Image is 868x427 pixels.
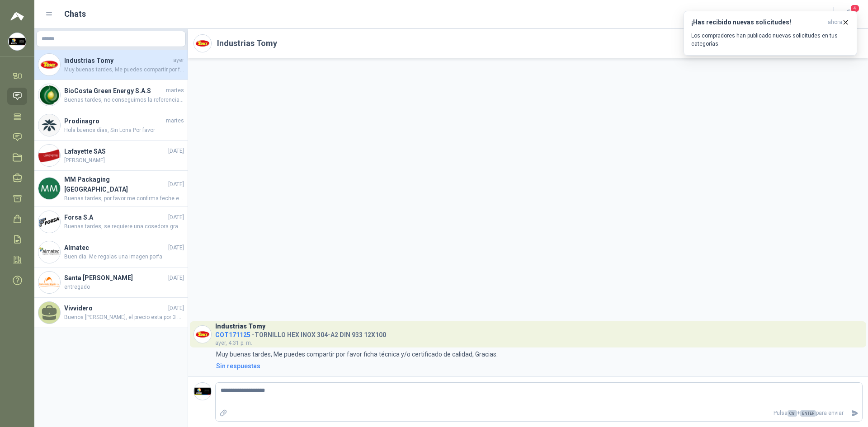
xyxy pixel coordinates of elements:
img: Company Logo [38,211,60,233]
span: Muy buenas tardes, Me puedes compartir por favor ficha técnica y/o certificado de calidad, Gracias. [64,66,184,74]
span: [DATE] [168,274,184,282]
span: Buenas tardes, no conseguimos la referencia de la pulidora adjunto foto de herramienta. Por favor... [64,96,184,104]
img: Company Logo [38,84,60,106]
h4: Santa [PERSON_NAME] [64,273,166,283]
span: martes [166,86,184,95]
span: [DATE] [168,180,184,189]
img: Company Logo [38,145,60,166]
h4: Industrias Tomy [64,56,171,66]
a: Company LogoForsa S.A[DATE]Buenas tardes, se requiere una cosedora grande, Idustrial, pienso que ... [34,207,188,237]
h4: Almatec [64,243,166,253]
img: Logo peakr [10,11,24,22]
span: ENTER [800,410,816,417]
a: Company LogoBioCosta Green Energy S.A.SmartesBuenas tardes, no conseguimos la referencia de la pu... [34,80,188,110]
img: Company Logo [38,178,60,199]
span: martes [166,117,184,125]
img: Company Logo [194,35,211,52]
span: Ctrl [788,410,797,417]
h3: Industrias Tomy [215,324,265,329]
span: [DATE] [168,304,184,313]
img: Company Logo [194,326,211,343]
span: entregado [64,283,184,291]
img: Company Logo [9,33,26,50]
h4: Vivvidero [64,303,166,313]
div: Sin respuestas [216,361,260,371]
img: Company Logo [38,54,60,75]
span: ayer, 4:31 p. m. [215,340,252,346]
span: Buenas tardes, por favor me confirma feche estimada del llegada del equipo. gracias. [64,194,184,203]
a: Company LogoLafayette SAS[DATE][PERSON_NAME] [34,141,188,171]
button: ¡Has recibido nuevas solicitudes!ahora Los compradores han publicado nuevas solicitudes en tus ca... [684,11,857,56]
label: Adjuntar archivos [216,405,231,421]
h1: Chats [64,8,86,20]
a: Company LogoIndustrias TomyayerMuy buenas tardes, Me puedes compartir por favor ficha técnica y/o... [34,50,188,80]
img: Company Logo [194,383,211,400]
h3: ¡Has recibido nuevas solicitudes! [691,19,824,26]
h4: Lafayette SAS [64,146,166,156]
img: Company Logo [38,114,60,136]
a: Company LogoProdinagromartesHola buenos días, Sin Lona Por favor [34,110,188,141]
h4: - TORNILLO HEX INOX 304-A2 DIN 933 12X100 [215,329,386,338]
button: 4 [841,6,857,23]
p: Pulsa + para enviar [231,405,848,421]
h4: Forsa S.A [64,212,166,222]
span: [DATE] [168,213,184,222]
img: Company Logo [38,272,60,293]
p: Los compradores han publicado nuevas solicitudes en tus categorías. [691,32,849,48]
span: [PERSON_NAME] [64,156,184,165]
a: Company LogoMM Packaging [GEOGRAPHIC_DATA][DATE]Buenas tardes, por favor me confirma feche estima... [34,171,188,207]
span: ayer [173,56,184,65]
span: Buenas tardes, se requiere una cosedora grande, Idustrial, pienso que la cotizada no es lo que ne... [64,222,184,231]
span: [DATE] [168,147,184,155]
a: Company LogoSanta [PERSON_NAME][DATE]entregado [34,267,188,298]
a: Company LogoAlmatec[DATE]Buen día. Me regalas una imagen porfa [34,237,188,267]
img: Company Logo [38,241,60,263]
a: Sin respuestas [214,361,863,371]
span: Buenos [PERSON_NAME], el precio esta por 3 metros.. [64,313,184,322]
button: Enviar [847,405,862,421]
span: ahora [828,19,842,26]
h2: Industrias Tomy [217,37,277,50]
span: 4 [850,4,860,13]
span: COT171125 [215,331,250,338]
h4: Prodinagro [64,116,164,126]
h4: BioCosta Green Energy S.A.S [64,86,164,96]
span: [DATE] [168,244,184,252]
p: Muy buenas tardes, Me puedes compartir por favor ficha técnica y/o certificado de calidad, Gracias. [216,349,498,359]
span: Hola buenos días, Sin Lona Por favor [64,126,184,135]
a: Vivvidero[DATE]Buenos [PERSON_NAME], el precio esta por 3 metros.. [34,298,188,328]
h4: MM Packaging [GEOGRAPHIC_DATA] [64,174,166,194]
span: Buen día. Me regalas una imagen porfa [64,253,184,261]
